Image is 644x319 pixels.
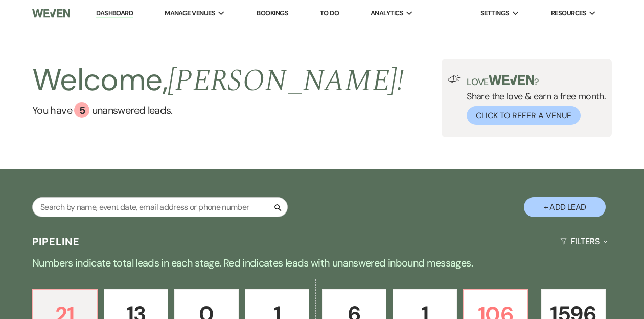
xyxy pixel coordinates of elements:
a: Dashboard [96,9,133,18]
a: Bookings [257,9,288,17]
span: Analytics [371,8,403,18]
span: Manage Venues [165,8,215,18]
p: Love ? [467,75,606,87]
img: weven-logo-green.svg [489,75,534,85]
img: loud-speaker-illustration.svg [448,75,461,83]
button: Click to Refer a Venue [467,106,581,125]
input: Search by name, event date, email address or phone number [32,197,288,217]
h2: Welcome, [32,59,404,102]
button: + Add Lead [524,197,606,217]
div: Share the love & earn a free month. [461,75,606,125]
h3: Pipeline [32,234,80,249]
span: [PERSON_NAME] ! [168,58,404,104]
a: You have 5 unanswered leads. [32,102,404,118]
button: Filters [556,228,612,255]
span: Resources [551,8,586,18]
img: Weven Logo [32,3,70,24]
span: Settings [480,8,510,18]
div: 5 [74,102,89,118]
a: To Do [320,9,339,17]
